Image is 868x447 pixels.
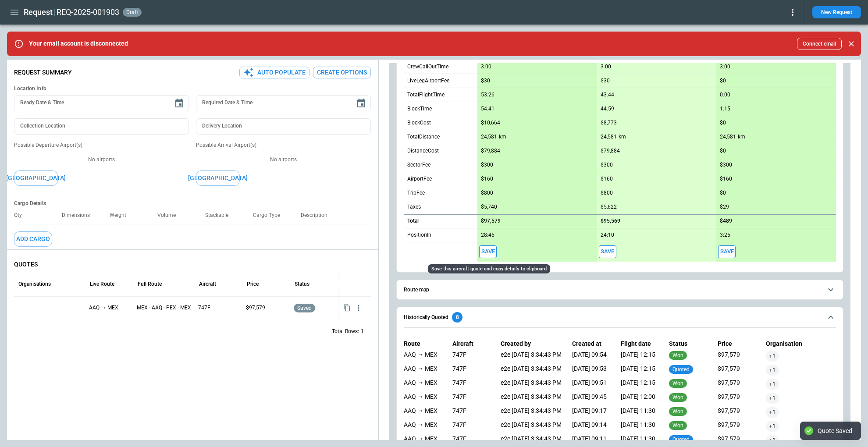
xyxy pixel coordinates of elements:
[246,304,287,312] p: $97,579
[718,407,755,418] div: $97,579
[599,245,616,258] span: Save this aircraft quote and copy details to clipboard
[14,261,371,268] p: QUOTES
[720,120,726,126] p: $0
[718,435,755,446] div: $97,579
[845,38,857,50] button: Close
[766,395,779,401] span: +1
[407,231,431,239] p: PositionIn
[332,328,359,335] p: Total Rows:
[481,204,497,210] p: $5,740
[501,435,562,446] div: e2e [DATE] 3:34:43 PM
[601,218,620,224] p: $95,569
[313,67,371,78] button: Create Options
[601,106,614,112] p: 44:59
[720,78,726,84] p: $0
[171,95,188,112] button: Choose date
[601,120,617,126] p: $8,773
[501,365,562,376] div: e2e [DATE] 3:34:43 PM
[247,281,259,287] div: Price
[601,92,614,98] p: 43:44
[671,408,685,415] span: won
[407,189,425,197] p: TripFee
[452,351,490,362] div: 747F
[720,204,729,210] p: $29
[572,340,610,348] p: Created at
[601,162,613,168] p: $300
[718,340,755,348] p: Price
[196,142,371,149] p: Possible Arrival Airport(s)
[404,315,448,320] h6: Historically Quoted
[671,436,691,443] span: quoted
[14,85,371,92] h6: Location Info
[89,304,130,312] p: AAQ → MEX
[501,340,562,348] p: Created by
[501,421,562,432] div: e2e [DATE] 3:34:43 PM
[669,340,707,348] p: Status
[601,78,610,84] p: $30
[198,304,239,312] p: 747F
[481,176,493,182] p: $160
[479,245,497,258] span: Save this aircraft quote and copy details to clipboard
[619,133,626,141] p: km
[452,393,490,404] div: 747F
[671,422,685,429] span: won
[428,264,550,273] div: Save this aircraft quote and copy details to clipboard
[481,190,493,196] p: $800
[253,212,287,219] p: Cargo Type
[14,212,29,219] p: Qty
[621,365,658,376] div: [DATE] 12:15
[501,379,562,390] div: e2e [DATE] 3:34:43 PM
[196,170,240,186] button: [GEOGRAPHIC_DATA]
[57,7,119,18] h2: REQ-2025-001903
[404,379,441,390] div: MEX → (positioning) → AAQ → (live) → PEX → (live) → MEX
[407,147,439,155] p: DistanceCost
[621,435,658,446] div: [DATE] 11:30
[720,92,730,98] p: 0:00
[452,435,490,446] div: 747F
[720,134,736,140] p: 24,581
[572,379,610,390] div: [DATE] 09:51
[14,69,72,76] p: Request Summary
[14,142,189,149] p: Possible Departure Airport(s)
[621,340,658,348] p: Flight date
[671,394,685,401] span: won
[404,351,441,362] div: MEX → (positioning) → AAQ → (live) → PEX → (live) → MEX
[452,365,490,376] div: 747F
[766,423,779,429] span: +1
[601,232,614,238] p: 24:10
[671,366,691,372] span: quoted
[404,407,441,418] div: MEX → (positioning) → AAQ → (live) → PEX → (live) → MEX
[572,407,610,418] div: [DATE] 09:17
[501,407,562,418] div: e2e [DATE] 3:34:43 PM
[601,64,611,70] p: 3:00
[621,393,658,404] div: [DATE] 12:00
[621,379,658,390] div: [DATE] 12:15
[404,393,441,404] div: MEX → (positioning) → AAQ → (live) → PEX → (live) → MEX
[718,245,736,258] span: Save this aircraft quote and copy details to clipboard
[404,340,441,348] p: Route
[352,95,370,112] button: Choose date
[29,40,128,47] p: Your email account is disconnected
[407,105,432,113] p: BlockTime
[157,212,183,219] p: Volume
[572,365,610,376] div: [DATE] 09:53
[720,218,732,224] p: $489
[766,381,779,387] span: +1
[720,190,726,196] p: $0
[24,7,53,18] h1: Request
[196,156,371,163] p: No airports
[407,161,430,169] p: SectorFee
[572,393,610,404] div: [DATE] 09:45
[671,352,685,358] span: won
[720,106,730,112] p: 1:15
[205,212,235,219] p: Stackable
[481,148,500,154] p: $79,884
[18,281,51,287] div: Organisations
[404,287,429,293] h6: Route map
[766,437,779,443] span: +1
[404,307,836,327] button: Historically Quoted8
[601,204,617,210] p: $5,622
[481,218,501,224] p: $97,579
[671,380,685,387] span: won
[479,245,497,258] button: Save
